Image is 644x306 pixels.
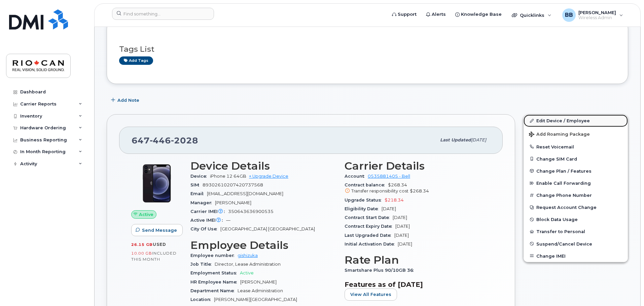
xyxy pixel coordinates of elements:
span: $268.34 [345,182,491,194]
a: gishizuka [238,253,258,258]
a: Knowledge Base [451,8,506,21]
span: Eligibility Date [345,206,382,211]
span: [EMAIL_ADDRESS][DOMAIN_NAME] [207,191,283,196]
span: SIM [190,182,203,187]
span: Contract balance [345,182,388,187]
span: Active IMEI [190,218,226,223]
span: 89302610207420737568 [203,182,263,187]
span: used [153,242,166,247]
span: [DATE] [382,206,396,211]
h3: Device Details [190,160,336,172]
span: Change Plan / Features [536,168,592,173]
span: Transfer responsibility cost [351,188,408,193]
span: 2028 [171,135,198,145]
button: Transfer to Personal [524,225,628,237]
span: Last updated [440,137,471,142]
span: Contract Expiry Date [345,224,395,229]
span: [GEOGRAPHIC_DATA] [GEOGRAPHIC_DATA] [220,226,315,231]
span: View All Features [350,291,391,298]
span: included this month [131,251,177,262]
span: 647 [132,135,198,145]
button: Change Plan / Features [524,165,628,177]
div: Bhaumik Barot [558,8,628,22]
span: Active [139,211,153,218]
span: Location [190,297,214,302]
span: City Of Use [190,226,220,231]
a: Add tags [119,56,153,65]
span: Email [190,191,207,196]
span: — [226,218,230,223]
span: [PERSON_NAME] [215,200,251,205]
input: Find something... [112,8,214,20]
span: Contract Start Date [345,215,393,220]
span: Lease Administration [238,288,283,293]
button: Change SIM Card [524,153,628,165]
a: + Upgrade Device [249,174,288,179]
span: $268.34 [410,188,429,193]
span: Director, Lease Administration [215,262,281,267]
span: 350643636900535 [228,209,274,214]
span: Carrier IMEI [190,209,228,214]
span: Suspend/Cancel Device [536,241,592,246]
span: Initial Activation Date [345,242,398,247]
button: Request Account Change [524,201,628,213]
span: Active [240,270,254,275]
button: Add Note [107,94,145,106]
h3: Carrier Details [345,160,491,172]
img: iPhone_12.jpg [137,163,177,204]
a: Support [387,8,421,21]
span: [PERSON_NAME][GEOGRAPHIC_DATA] [214,297,297,302]
span: Send Message [142,227,177,233]
span: Job Title [190,262,215,267]
span: Employee number [190,253,238,258]
span: Wireless Admin [578,15,616,20]
a: 0535881405 - Bell [368,174,410,179]
span: Device [190,174,210,179]
span: Add Roaming Package [529,132,590,138]
span: [DATE] [393,215,407,220]
span: Smartshare Plus 90/10GB 36 [345,268,417,273]
span: 26.15 GB [131,242,153,247]
span: [DATE] [398,242,412,247]
span: iPhone 12 64GB [210,174,246,179]
button: Change Phone Number [524,189,628,201]
span: Add Note [117,97,139,103]
a: Alerts [421,8,451,21]
h3: Tags List [119,45,616,53]
span: Quicklinks [520,12,544,18]
a: Edit Device / Employee [524,115,628,127]
button: View All Features [345,289,397,301]
span: 10.00 GB [131,251,152,256]
span: [PERSON_NAME] [578,10,616,15]
span: 446 [150,135,171,145]
button: Reset Voicemail [524,141,628,153]
button: Send Message [131,224,183,236]
button: Change IMEI [524,250,628,262]
div: Quicklinks [507,8,556,22]
h3: Rate Plan [345,254,491,266]
button: Enable Call Forwarding [524,177,628,189]
span: HR Employee Name [190,279,240,285]
span: $218.34 [385,198,404,203]
span: Support [398,11,417,18]
button: Add Roaming Package [524,127,628,141]
span: Enable Call Forwarding [536,181,591,186]
span: [PERSON_NAME] [240,279,277,285]
span: Employment Status [190,270,240,275]
span: Department Name [190,288,238,293]
span: Manager [190,200,215,205]
span: Alerts [432,11,446,18]
span: [DATE] [394,233,409,238]
span: Last Upgraded Date [345,233,394,238]
h3: Features as of [DATE] [345,280,491,289]
span: [DATE] [395,224,410,229]
span: Knowledge Base [461,11,502,18]
span: BB [565,11,573,19]
span: Account [345,174,368,179]
h3: Employee Details [190,239,336,251]
span: [DATE] [471,137,486,142]
span: Upgrade Status [345,198,385,203]
button: Suspend/Cancel Device [524,238,628,250]
button: Block Data Usage [524,213,628,225]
